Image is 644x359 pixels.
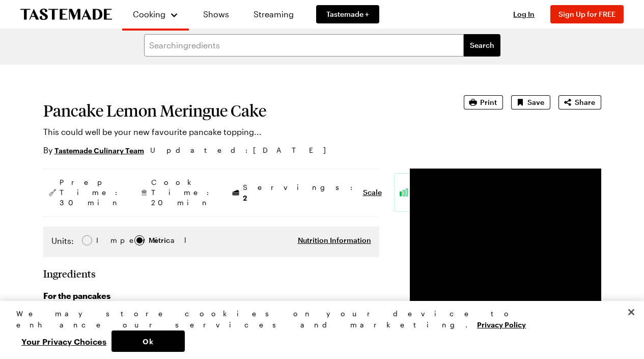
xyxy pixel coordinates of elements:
[477,319,526,329] a: More information about your privacy, opens in a new tab
[513,10,535,18] span: Log In
[51,235,74,247] label: Units:
[43,290,379,302] h3: For the pancakes
[298,235,371,245] button: Nutrition Information
[150,145,336,156] span: Updated : [DATE]
[326,9,369,19] span: Tastemade +
[149,235,170,246] div: Metric
[620,301,642,323] button: Close
[111,330,185,352] button: Ok
[464,95,503,109] button: Print
[243,182,358,203] span: Servings:
[527,97,544,107] span: Save
[133,9,165,19] span: Cooking
[60,177,123,208] span: Prep Time: 30 min
[20,9,112,20] a: To Tastemade Home Page
[558,10,615,18] span: Sign Up for FREE
[43,101,435,120] h1: Pancake Lemon Meringue Cake
[550,5,624,23] button: Sign Up for FREE
[480,97,497,107] span: Print
[470,40,494,50] span: Search
[132,4,179,24] button: Cooking
[51,235,170,249] div: Imperial Metric
[363,187,382,198] button: Scale
[511,95,550,109] button: Save recipe
[151,177,214,208] span: Cook Time: 20 min
[575,97,595,107] span: Share
[16,308,619,330] div: We may store cookies on your device to enhance our services and marketing.
[54,145,144,156] a: Tastemade Culinary Team
[149,235,171,246] span: Metric
[16,330,111,352] button: Your Privacy Choices
[16,308,619,352] div: Privacy
[503,9,544,19] button: Log In
[558,95,601,109] button: Share
[96,235,124,246] div: Imperial
[43,144,144,156] p: By
[43,126,435,138] p: This could well be your new favourite pancake topping...
[316,5,379,23] a: Tastemade +
[243,192,247,202] span: 2
[43,267,96,280] h2: Ingredients
[96,235,125,246] span: Imperial
[464,34,500,57] button: filters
